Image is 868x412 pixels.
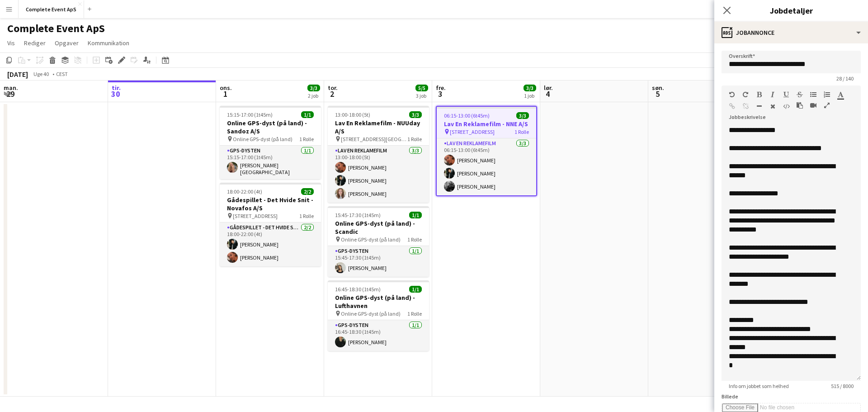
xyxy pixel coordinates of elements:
[110,89,121,99] span: 30
[341,310,401,317] span: Online GPS-dyst (på land)
[328,280,429,351] app-job-card: 16:45-18:30 (1t45m)1/1Online GPS-dyst (på land) - Lufthavnen Online GPS-dyst (på land)1 RolleGPS-...
[714,5,868,16] h3: Jobdetaljer
[810,102,816,109] button: Indsæt video
[514,128,529,135] span: 1 Rolle
[301,111,314,118] span: 1/1
[524,92,536,99] div: 1 job
[220,84,232,92] span: ons.
[4,37,19,49] a: Vis
[233,213,278,219] span: [STREET_ADDRESS]
[729,91,735,98] button: Fortryd
[220,196,321,212] h3: Gådespillet - Det Hvide Snit - Novafos A/S
[516,112,529,119] span: 3/3
[328,294,429,310] h3: Online GPS-dyst (på land) - Lufthavnen
[824,383,861,389] span: 515 / 8000
[328,106,429,203] app-job-card: 13:00-18:00 (5t)3/3Lav En Reklamefilm - NUUday A/S [STREET_ADDRESS][GEOGRAPHIC_DATA]1 RolleLav En...
[88,39,129,47] span: Kommunikation
[824,91,830,98] button: Ordnet liste
[227,188,262,195] span: 18:00-22:00 (4t)
[756,103,762,110] button: Vandret linje
[437,138,536,195] app-card-role: Lav En Reklamefilm3/306:15-13:00 (6t45m)[PERSON_NAME][PERSON_NAME][PERSON_NAME]
[837,91,844,98] button: Tekstfarve
[24,39,46,47] span: Rediger
[328,219,429,236] h3: Online GPS-dyst (på land) - Scandic
[328,84,338,92] span: tor.
[407,310,422,317] span: 1 Rolle
[299,136,314,142] span: 1 Rolle
[437,120,536,128] h3: Lav En Reklamefilm - NNE A/S
[436,84,446,92] span: fre.
[416,92,428,99] div: 3 job
[220,119,321,135] h3: Online GPS-dyst (på land) - Sandoz A/S
[84,37,133,49] a: Kommunikation
[444,112,490,119] span: 06:15-13:00 (6t45m)
[220,106,321,179] app-job-card: 15:15-17:00 (1t45m)1/1Online GPS-dyst (på land) - Sandoz A/S Online GPS-dyst (på land)1 RolleGPS-...
[797,102,803,109] button: Sæt ind som almindelig tekst
[829,75,861,82] span: 28 / 140
[301,188,314,195] span: 2/2
[55,39,79,47] span: Opgaver
[415,85,428,91] span: 5/5
[233,136,292,142] span: Online GPS-dyst (på land)
[524,85,536,91] span: 3/3
[434,89,446,99] span: 3
[742,91,749,98] button: Gentag
[7,22,105,35] h1: Complete Event ApS
[652,84,664,92] span: søn.
[409,286,422,293] span: 1/1
[783,91,789,98] button: Understregning
[7,70,28,79] div: [DATE]
[112,84,121,92] span: tir.
[783,103,789,110] button: HTML-kode
[341,236,401,243] span: Online GPS-dyst (på land)
[797,91,803,98] button: Gennemstreget
[714,22,868,43] div: Jobannonce
[328,119,429,135] h3: Lav En Reklamefilm - NUUday A/S
[824,102,830,109] button: Fuld skærm
[769,103,776,110] button: Ryd formatering
[7,39,15,47] span: Vis
[756,91,762,98] button: Fed
[328,146,429,203] app-card-role: Lav En Reklamefilm3/313:00-18:00 (5t)[PERSON_NAME][PERSON_NAME][PERSON_NAME]
[651,89,664,99] span: 5
[335,212,381,218] span: 15:45-17:30 (1t45m)
[542,89,553,99] span: 4
[56,71,68,77] div: CEST
[335,111,370,118] span: 13:00-18:00 (5t)
[308,92,320,99] div: 2 job
[19,0,84,18] button: Complete Event ApS
[220,146,321,179] app-card-role: GPS-dysten1/115:15-17:00 (1t45m)[PERSON_NAME][GEOGRAPHIC_DATA]
[20,37,49,49] a: Rediger
[328,246,429,277] app-card-role: GPS-dysten1/115:45-17:30 (1t45m)[PERSON_NAME]
[299,213,314,219] span: 1 Rolle
[335,286,381,293] span: 16:45-18:30 (1t45m)
[4,84,18,92] span: man.
[326,89,338,99] span: 2
[810,91,816,98] button: Uordnet liste
[328,206,429,277] app-job-card: 15:45-17:30 (1t45m)1/1Online GPS-dyst (på land) - Scandic Online GPS-dyst (på land)1 RolleGPS-dys...
[227,111,273,118] span: 15:15-17:00 (1t45m)
[407,136,422,142] span: 1 Rolle
[307,85,320,91] span: 3/3
[341,136,407,142] span: [STREET_ADDRESS][GEOGRAPHIC_DATA]
[769,91,776,98] button: Kursiv
[220,183,321,266] app-job-card: 18:00-22:00 (4t)2/2Gådespillet - Det Hvide Snit - Novafos A/S [STREET_ADDRESS]1 RolleGådespillet ...
[436,106,537,196] app-job-card: 06:15-13:00 (6t45m)3/3Lav En Reklamefilm - NNE A/S [STREET_ADDRESS]1 RolleLav En Reklamefilm3/306...
[409,111,422,118] span: 3/3
[51,37,82,49] a: Opgaver
[30,71,52,77] span: Uge 40
[407,236,422,243] span: 1 Rolle
[722,383,796,389] span: Info om jobbet som helhed
[218,89,232,99] span: 1
[544,84,553,92] span: lør.
[409,212,422,218] span: 1/1
[328,320,429,351] app-card-role: GPS-dysten1/116:45-18:30 (1t45m)[PERSON_NAME]
[450,128,495,135] span: [STREET_ADDRESS]
[2,89,18,99] span: 29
